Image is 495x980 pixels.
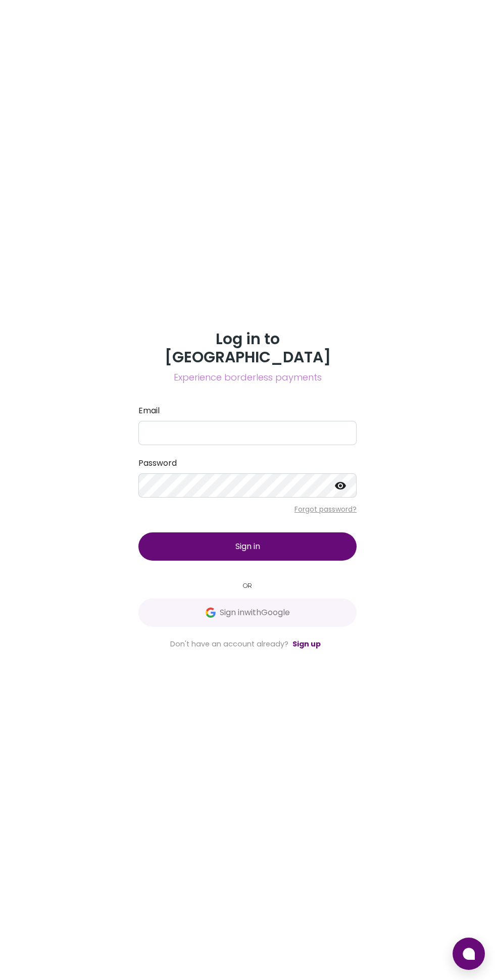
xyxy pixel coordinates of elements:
span: Sign in with Google [220,607,290,619]
h3: Log in to [GEOGRAPHIC_DATA] [138,330,357,366]
button: GoogleSign inwithGoogle [138,598,357,627]
p: Forgot password? [138,504,357,514]
label: Email [138,405,357,417]
label: Password [138,457,357,469]
button: Sign in [138,532,357,561]
span: Experience borderless payments [138,370,357,385]
span: Don't have an account already? [170,639,288,649]
img: Google [206,608,216,618]
button: Open chat window [453,938,485,970]
small: OR [138,581,357,590]
span: Sign in [235,540,260,552]
a: Sign up [292,639,321,649]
